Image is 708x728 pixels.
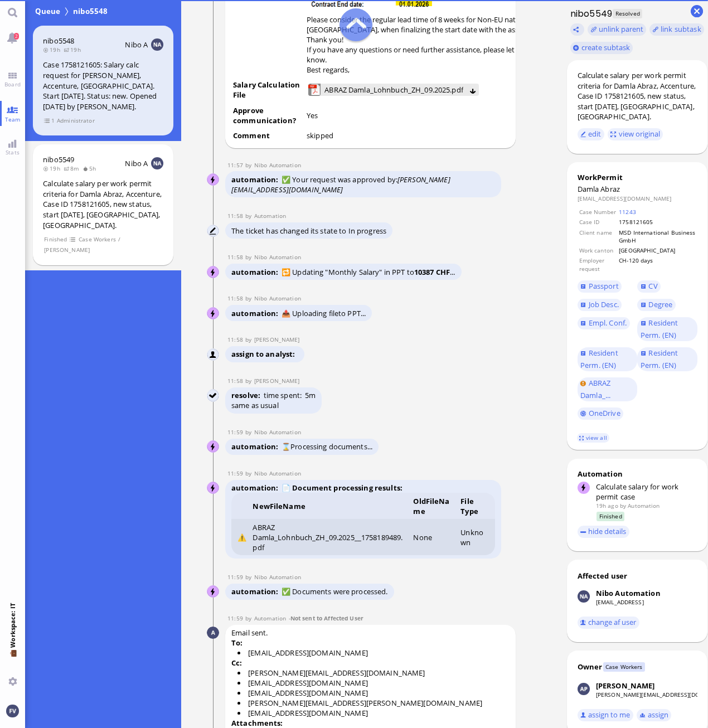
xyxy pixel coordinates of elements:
a: [EMAIL_ADDRESS] [596,598,644,606]
a: ABRAZ Damla_... [578,377,638,401]
td: None [410,519,458,555]
div: Calculate salary per work permit criteria for Damla Abraz, Accenture, Case ID 1758121605, new sta... [578,70,698,122]
span: automation@bluelakelegal.com [254,212,286,220]
span: Resident Perm. (EN) [641,348,678,370]
span: CV [648,281,657,291]
span: link subtask [661,24,701,34]
span: 11:59 [227,428,245,436]
span: by [245,253,254,261]
button: Copy ticket nibo5549 link to clipboard [570,23,585,36]
span: 11:58 [227,336,245,343]
span: anand.pazhenkottil@bluelakelegal.com [254,336,300,343]
a: Empl. Conf. [578,317,630,329]
img: Nibo Automation [207,586,220,598]
button: assign [637,709,672,721]
span: by [245,428,254,436]
span: 11:58 [227,294,245,302]
span: automation [231,586,282,596]
td: MSD International Business GmbH [618,228,696,245]
li: [EMAIL_ADDRESS][DOMAIN_NAME] [237,708,509,718]
span: Resolved [613,9,642,18]
span: automation@nibo.ai [254,469,301,477]
span: automation@bluelakelegal.com [254,614,286,622]
span: automation [231,174,282,185]
span: Team [2,115,23,123]
td: Unknown [458,519,495,555]
span: nibo5548 [71,6,110,17]
img: Anand Pazhenkottil [207,349,220,361]
span: 8m [64,164,83,172]
span: Empl. Conf. [589,318,627,328]
span: Resident Perm. (EN) [580,348,618,370]
td: ⚠️ [231,519,250,555]
a: Degree [637,299,675,311]
p: If you have any questions or need further assistance, please let me know. [307,45,544,65]
img: Anand Pazhenkottil [207,390,220,402]
span: - [289,614,363,622]
li: [EMAIL_ADDRESS][DOMAIN_NAME] [237,688,509,698]
span: anand.pazhenkottil@bluelakelegal.com [254,377,300,385]
span: / [118,235,121,244]
button: hide details [578,526,630,538]
span: 11:59 [227,614,245,622]
img: NA [151,157,163,169]
img: Anand Pazhenkottil [578,683,590,695]
button: unlink parent [588,23,647,36]
td: Comment [232,130,305,144]
td: Case Number [579,207,618,216]
span: Nibo A [125,40,148,50]
a: View ABRAZ Damla_Lohnbuch_ZH_09.2025.pdf [323,84,465,96]
td: Employer request [579,256,618,273]
div: Owner [578,662,603,672]
span: automation@nibo.ai [254,294,301,302]
button: assign to me [578,709,634,721]
span: 11:59 [227,573,245,581]
div: Nibo Automation [596,588,661,598]
a: Resident Perm. (EN) [637,347,697,371]
div: Case 1758121605: Salary calc request for [PERSON_NAME], Accenture, [GEOGRAPHIC_DATA]. Start [DATE... [43,60,163,111]
i: [PERSON_NAME][EMAIL_ADDRESS][DOMAIN_NAME] [231,174,450,195]
strong: 10387 CHF [414,267,450,277]
li: [PERSON_NAME][EMAIL_ADDRESS][PERSON_NAME][DOMAIN_NAME] [237,698,509,708]
div: Calculate salary for work permit case [596,482,697,502]
span: Damla [578,184,599,194]
td: 1758121605 [618,217,696,226]
span: automation@nibo.ai [254,573,301,581]
td: Approve communication? [232,105,305,129]
span: 2 [14,33,19,40]
span: Nibo A [125,158,148,168]
div: WorkPermit [578,172,698,182]
span: 5h [83,164,100,172]
td: Client name [579,228,618,245]
span: time spent [264,390,302,400]
td: [GEOGRAPHIC_DATA] [618,246,696,255]
li: [EMAIL_ADDRESS][DOMAIN_NAME] [237,678,509,688]
span: 💼 Workspace: IT [8,648,17,673]
h1: nibo5549 [567,7,612,20]
span: automation [231,441,282,452]
span: by [245,161,254,169]
span: Degree [648,299,672,309]
img: Nibo Automation [207,174,220,186]
span: 11:58 [227,212,245,220]
span: ABRAZ Damla_Lohnbuch_ZH_09.2025.pdf [324,84,463,96]
img: Automation [207,627,219,639]
span: by [245,336,254,343]
img: Nibo Automation [207,441,220,453]
li: [PERSON_NAME][EMAIL_ADDRESS][DOMAIN_NAME] [237,668,509,678]
span: skipped [307,130,333,140]
div: Affected user [578,571,628,581]
span: by [245,573,254,581]
span: 📤 Uploading file to PPT... [282,308,366,318]
span: automation [231,267,282,277]
span: nibo5549 [43,154,74,164]
span: by [245,614,254,622]
th: NewFileName [250,493,410,519]
span: assign to analyst [231,349,298,359]
a: nibo5548 [43,36,74,46]
span: Administrator [56,116,95,125]
td: Work canton [579,246,618,255]
span: The ticket has changed its state to In progress [231,226,386,236]
span: ⌛Processing documents... [282,441,372,452]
